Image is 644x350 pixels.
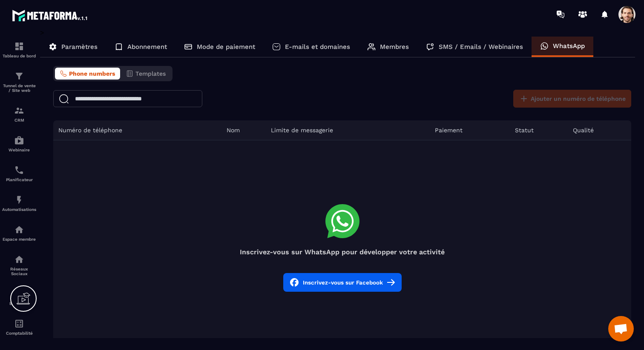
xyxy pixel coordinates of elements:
[2,282,36,312] a: emailemailE-mailing
[53,120,221,140] th: Numéro de téléphone
[430,120,510,140] th: Paiement
[2,188,36,218] a: automationsautomationsAutomatisations
[2,83,36,93] p: Tunnel de vente / Site web
[14,319,24,329] img: accountant
[2,65,36,99] a: formationformationTunnel de vente / Site web
[12,8,89,23] img: logo
[14,41,24,51] img: formation
[55,68,120,80] button: Phone numbers
[2,331,36,336] p: Comptabilité
[380,43,409,51] p: Membres
[2,207,36,212] p: Automatisations
[2,129,36,159] a: automationsautomationsWebinaire
[2,237,36,242] p: Espace membre
[2,218,36,248] a: automationsautomationsEspace membre
[608,316,634,341] a: Ouvrir le chat
[2,248,36,282] a: social-networksocial-networkRéseaux Sociaux
[69,70,115,77] span: Phone numbers
[121,68,171,80] button: Templates
[285,43,350,51] p: E-mails et domaines
[14,225,24,235] img: automations
[510,120,568,140] th: Statut
[2,312,36,342] a: accountantaccountantComptabilité
[2,148,36,152] p: Webinaire
[283,273,402,292] button: Inscrivez-vous sur Facebook
[135,70,166,77] span: Templates
[127,43,167,51] p: Abonnement
[2,301,36,306] p: E-mailing
[197,43,255,51] p: Mode de paiement
[53,248,631,256] h4: Inscrivez-vous sur WhatsApp pour développer votre activité
[2,177,36,182] p: Planificateur
[553,42,585,50] p: WhatsApp
[14,105,24,116] img: formation
[439,43,523,51] p: SMS / Emails / Webinaires
[14,195,24,205] img: automations
[2,267,36,276] p: Réseaux Sociaux
[2,54,36,58] p: Tableau de bord
[61,43,98,51] p: Paramètres
[2,159,36,188] a: schedulerschedulerPlanificateur
[14,135,24,145] img: automations
[221,120,266,140] th: Nom
[2,99,36,129] a: formationformationCRM
[14,71,24,81] img: formation
[2,118,36,122] p: CRM
[14,165,24,175] img: scheduler
[2,35,36,65] a: formationformationTableau de bord
[568,120,631,140] th: Qualité
[14,254,24,265] img: social-network
[266,120,430,140] th: Limite de messagerie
